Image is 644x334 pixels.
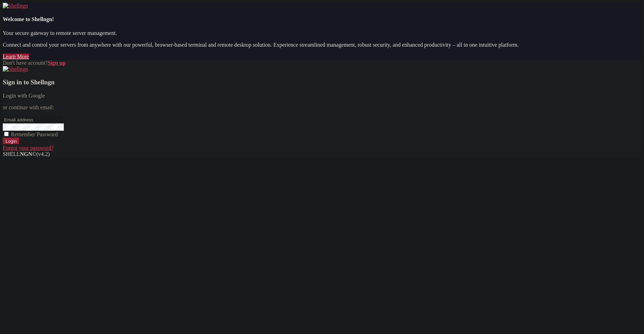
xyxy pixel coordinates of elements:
[3,54,29,59] a: Learn More
[3,16,641,22] h4: Welcome to Shellngn!
[3,60,641,66] div: Don't have account?
[3,3,28,9] img: Shellngn
[3,116,64,123] input: Email address
[3,30,641,36] p: Your secure gateway to remote server management.
[3,104,641,111] p: or continue with email:
[20,151,32,157] b: NGN
[3,66,28,72] img: Shellngn
[3,151,50,157] span: SHELL ©
[3,145,53,151] a: Forgot your password?
[48,60,66,66] a: Sign up
[11,131,58,137] span: Remember Password
[37,151,50,157] span: 4.2.0
[4,132,9,136] input: Remember Password
[3,78,641,86] h3: Sign in to Shellngn
[3,42,641,48] p: Connect and control your servers from anywhere with our powerful, browser-based terminal and remo...
[3,138,20,145] input: Login
[3,93,45,99] a: Login with Google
